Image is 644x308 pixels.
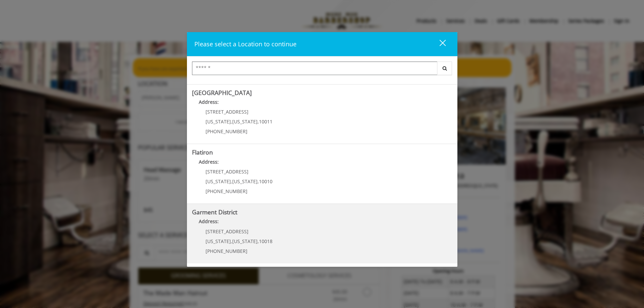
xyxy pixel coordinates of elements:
span: , [231,178,232,185]
b: Garment District [192,208,237,216]
button: close dialog [427,37,450,51]
span: [US_STATE] [206,118,231,125]
span: [US_STATE] [232,118,258,125]
span: [STREET_ADDRESS] [206,228,248,235]
b: Address: [199,218,219,224]
b: [GEOGRAPHIC_DATA] [192,89,252,97]
span: , [231,238,232,244]
span: [US_STATE] [206,238,231,244]
span: [PHONE_NUMBER] [206,248,247,254]
span: [US_STATE] [206,178,231,185]
span: Please select a Location to continue [194,40,296,48]
span: 10010 [259,178,272,185]
span: , [258,178,259,185]
span: , [258,238,259,244]
b: Address: [199,159,219,165]
span: [STREET_ADDRESS] [206,109,248,115]
span: [PHONE_NUMBER] [206,128,247,135]
div: Center Select [192,62,452,78]
b: Flatiron [192,148,213,156]
span: [PHONE_NUMBER] [206,188,247,194]
input: Search Center [192,62,437,75]
span: , [258,118,259,125]
span: 10011 [259,118,272,125]
span: 10018 [259,238,272,244]
span: , [231,118,232,125]
span: [US_STATE] [232,178,258,185]
b: Address: [199,99,219,105]
div: close dialog [432,39,445,49]
span: [US_STATE] [232,238,258,244]
i: Search button [441,66,449,71]
span: [STREET_ADDRESS] [206,168,248,175]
